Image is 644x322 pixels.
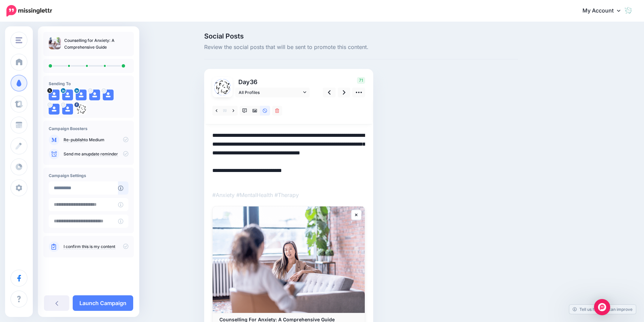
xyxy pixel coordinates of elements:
[213,206,365,313] img: Counselling For Anxiety: A Comprehensive Guide
[64,137,84,143] a: Re-publish
[569,305,636,314] a: Tell us how we can improve
[64,137,128,143] p: to Medium
[204,43,518,52] span: Review the social posts that will be sent to promote this content.
[64,151,128,157] p: Send me an
[49,126,128,131] h4: Campaign Boosters
[62,104,73,115] img: user_default_image.png
[76,90,87,100] img: user_default_image.png
[16,37,22,43] img: menu.png
[64,244,115,249] a: I confirm this is my content
[239,89,302,96] span: All Profiles
[49,37,61,49] img: d45a7d4b2784fc6afa307394cde2c932_thumb.jpg
[235,77,311,87] p: Day
[576,3,634,19] a: My Account
[64,37,128,51] p: Counselling for Anxiety: A Comprehensive Guide
[204,33,518,40] span: Social Posts
[62,90,73,100] img: user_default_image.png
[212,191,365,199] p: #Anxiety #MentalHealth #Therapy
[250,78,258,85] span: 36
[6,5,52,17] img: Missinglettr
[103,90,114,100] img: user_default_image.png
[49,104,59,115] img: user_default_image.png
[49,173,128,178] h4: Campaign Settings
[76,104,87,115] img: 304940412_514149677377938_2776595006190808614_n-bsa155005.png
[86,151,118,157] a: update reminder
[594,299,610,315] div: Open Intercom Messenger
[49,81,128,86] h4: Sending To
[89,90,100,100] img: user_default_image.png
[235,88,310,97] a: All Profiles
[214,79,231,95] img: 304940412_514149677377938_2776595006190808614_n-bsa155005.png
[49,90,59,100] img: user_default_image.png
[357,77,365,84] span: 71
